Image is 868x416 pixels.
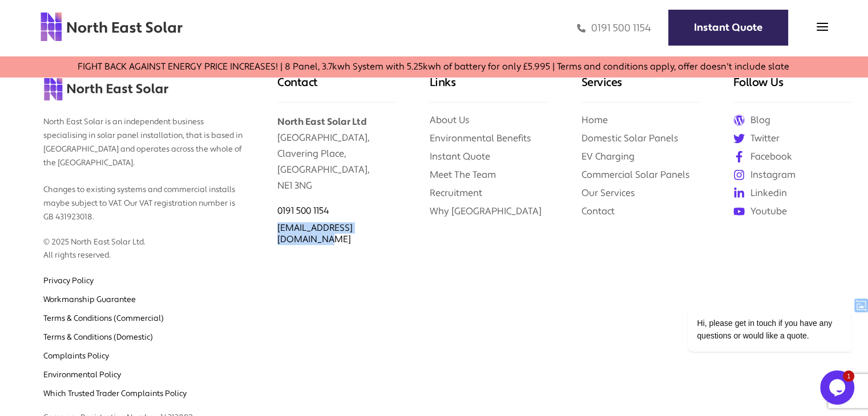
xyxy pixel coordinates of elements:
img: Wordpress icon [733,115,745,126]
a: Domestic Solar Panels [582,132,679,144]
img: north east solar logo [40,11,183,42]
h3: Follow Us [733,75,851,103]
h3: Links [429,75,547,103]
a: Home [582,114,608,126]
img: menu icon [817,21,828,32]
p: © 2025 North East Solar Ltd. All rights reserved. [43,225,243,263]
img: phone icon [577,22,586,35]
iframe: chat widget [651,205,857,365]
a: Complaints Policy [43,351,109,361]
img: facebook icon [733,151,745,162]
h3: Services [582,75,699,103]
a: Facebook [733,150,851,163]
a: Twitter [733,132,851,145]
img: north east solar logo [43,75,169,101]
a: 0191 500 1154 [277,205,329,217]
img: linkedin icon [733,187,745,199]
h3: Contact [277,75,395,103]
a: Contact [582,205,615,217]
a: Our Services [582,187,635,199]
a: 0191 500 1154 [577,22,651,35]
a: Terms & Conditions (Domestic) [43,332,153,342]
a: Environmental Benefits [429,132,531,144]
a: Privacy Policy [43,276,94,286]
img: twitter icon [733,133,745,144]
a: Linkedin [733,187,851,199]
a: About Us [429,114,469,126]
a: Instant Quote [668,10,788,46]
a: Terms & Conditions (Commercial) [43,313,164,324]
a: Environmental Policy [43,370,121,380]
a: Meet The Team [429,169,495,181]
p: [GEOGRAPHIC_DATA], Clavering Place, [GEOGRAPHIC_DATA], NE1 3NG [277,103,395,194]
a: Blog [733,114,851,127]
a: Workmanship Guarantee [43,295,136,305]
p: North East Solar is an independent business specialising in solar panel installation, that is bas... [43,104,243,224]
a: EV Charging [582,150,635,162]
a: Commercial Solar Panels [582,169,690,181]
a: [EMAIL_ADDRESS][DOMAIN_NAME] [277,222,353,245]
a: Which Trusted Trader Complaints Policy [43,389,187,399]
a: Why [GEOGRAPHIC_DATA] [429,205,541,217]
iframe: chat widget [820,370,857,405]
a: Recruitment [429,187,482,199]
a: Instant Quote [429,150,490,162]
b: North East Solar Ltd [277,116,366,128]
a: Instagram [733,169,851,181]
img: instagram icon [733,169,745,181]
